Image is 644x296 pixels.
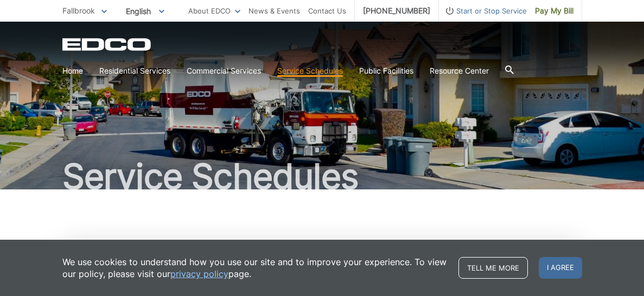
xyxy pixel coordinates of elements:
[458,257,528,279] a: Tell me more
[170,268,228,280] a: privacy policy
[188,5,240,17] a: About EDCO
[539,257,582,279] span: I agree
[277,65,343,77] a: Service Schedules
[62,6,95,15] span: Fallbrook
[118,2,173,20] span: English
[359,65,413,77] a: Public Facilities
[62,65,83,77] a: Home
[62,38,152,51] a: EDCD logo. Return to the homepage.
[308,5,346,17] a: Contact Us
[62,256,448,280] p: We use cookies to understand how you use our site and to improve your experience. To view our pol...
[430,65,489,77] a: Resource Center
[535,5,573,17] span: Pay My Bill
[99,65,170,77] a: Residential Services
[187,65,261,77] a: Commercial Services
[62,159,582,194] h1: Service Schedules
[248,5,300,17] a: News & Events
